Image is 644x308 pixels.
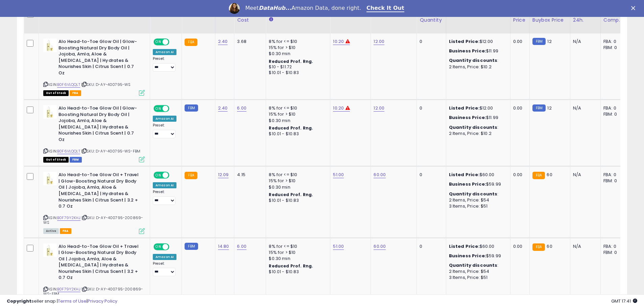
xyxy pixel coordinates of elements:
span: All listings that are currently out of stock and unavailable for purchase on Amazon [43,157,69,163]
div: 0.00 [513,39,524,45]
div: : [449,262,505,268]
a: Privacy Policy [88,298,117,304]
b: Business Price: [449,114,486,121]
div: 0 [420,172,440,178]
a: 12.00 [374,38,384,45]
div: Preset: [153,56,176,72]
div: : [449,124,505,131]
div: 4.15 [237,172,261,178]
span: FBM [70,157,82,163]
b: Listed Price: [449,105,480,111]
b: Alo Head-to-Toe Glow Oil + Travel | Glow-Boosting Natural Dry Body Oil | Jojoba, Amla, Aloe & [ME... [58,172,141,211]
div: N/A [573,243,595,250]
small: FBM [532,104,546,112]
small: FBM [532,38,546,45]
span: | SKU: D-AY-400795-WS-FBM [81,148,140,154]
a: 2.40 [218,38,228,45]
div: $10.01 - $10.83 [269,269,325,275]
div: FBM: 0 [603,111,626,117]
small: FBA [185,172,197,179]
b: Listed Price: [449,171,480,178]
i: DataHub... [259,5,291,11]
div: 15% for > $10 [269,111,325,117]
b: Quantity discounts [449,262,498,268]
div: N/A [573,105,595,111]
div: 2 Items, Price: $54 [449,197,505,203]
div: Amazon AI [153,254,176,260]
div: : [449,57,505,64]
div: FBA: 0 [603,39,626,45]
div: ASIN: [43,172,145,233]
span: 12 [547,105,551,111]
div: ASIN: [43,39,145,95]
div: $0.30 min [269,118,325,124]
div: 15% for > $10 [269,178,325,184]
small: FBA [532,243,545,251]
span: 60 [547,243,552,250]
div: Preset: [153,123,176,138]
b: Alo Head-to-Toe Glow Oil | Glow-Boosting Natural Dry Body Oil | Jojoba, Amla, Aloe & [MEDICAL_DAT... [58,39,141,78]
div: Amazon AI [153,116,176,122]
b: Listed Price: [449,243,480,250]
b: Business Price: [449,48,486,54]
span: OFF [168,39,179,45]
span: ON [154,244,163,250]
div: 8% for <= $10 [269,172,325,178]
a: 12.00 [374,105,384,112]
a: 10.20 [333,105,344,112]
span: 12 [547,38,551,45]
small: FBM [185,243,198,250]
div: Close [631,6,638,10]
span: 2025-10-6 17:41 GMT [611,298,637,304]
div: N/A [573,172,595,178]
div: FBA: 0 [603,105,626,111]
a: 60.00 [374,171,386,178]
small: FBA [185,39,197,46]
b: Reduced Prof. Rng. [269,58,313,64]
a: 2.40 [218,105,228,112]
b: Alo Head-to-Toe Glow Oil + Travel | Glow-Boosting Natural Dry Body Oil | Jojoba, Amla, Aloe & [ME... [58,243,141,283]
a: 60.00 [374,243,386,250]
img: 31Fld7YuLkL._SL40_.jpg [43,105,57,119]
div: 15% for > $10 [269,45,325,51]
div: Amazon AI [153,49,176,55]
img: Profile image for Georgie [229,3,240,14]
b: Business Price: [449,253,486,259]
img: 31Fld7YuLkL._SL40_.jpg [43,243,57,257]
small: Amazon Fees. [269,17,273,23]
div: $0.30 min [269,184,325,190]
span: All listings currently available for purchase on Amazon [43,228,59,234]
span: | SKU: D-AY-400795-200869-WS-FBM [43,286,143,297]
img: 31Fld7YuLkL._SL40_.jpg [43,39,57,52]
a: B0F6VLQQLT [57,82,80,88]
span: ON [154,39,163,45]
div: $10 - $11.72 [269,64,325,70]
a: B0F6VLQQLT [57,148,80,154]
div: 0.00 [513,243,524,250]
b: Quantity discounts [449,191,498,197]
div: $60.00 [449,172,505,178]
div: FBM: 0 [603,178,626,184]
div: $10.01 - $10.83 [269,70,325,76]
div: 3 Items, Price: $51 [449,203,505,209]
span: All listings that are currently out of stock and unavailable for purchase on Amazon [43,90,69,96]
a: 6.00 [237,243,246,250]
a: 12.09 [218,171,229,178]
a: 10.20 [333,38,344,45]
div: Amazon AI [153,182,176,188]
div: $0.30 min [269,51,325,57]
a: B0F79Y2KHJ [57,215,80,221]
strong: Copyright [7,298,31,304]
div: 3.68 [237,39,261,45]
a: B0F79Y2KHJ [57,286,80,292]
span: FBA [60,228,71,234]
div: FBM: 0 [603,250,626,256]
span: 60 [547,171,552,178]
div: seller snap | | [7,298,117,305]
a: 51.00 [333,171,344,178]
b: Reduced Prof. Rng. [269,192,313,197]
div: 0.00 [513,172,524,178]
span: | SKU: D-AY-400795-200869-WS [43,215,143,225]
div: $60.00 [449,243,505,250]
small: FBM [185,104,198,112]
